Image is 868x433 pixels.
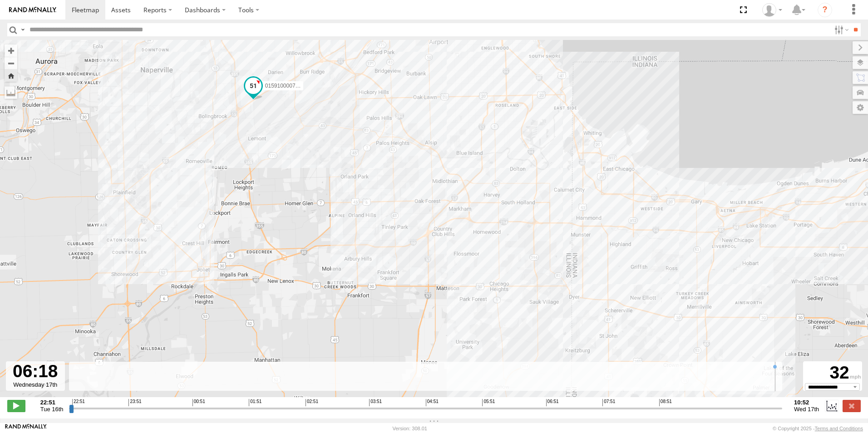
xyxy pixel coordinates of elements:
[773,426,863,431] div: © Copyright 2025 -
[5,69,17,82] button: Zoom Home
[5,424,47,433] a: Visit our Website
[794,406,819,413] span: Wed 17th Sep 2025
[482,399,495,406] span: 05:51
[602,399,615,406] span: 07:51
[794,399,819,406] strong: 10:52
[815,426,863,431] a: Terms and Conditions
[72,399,85,406] span: 22:51
[818,3,832,17] i: ?
[393,426,427,431] div: Version: 308.01
[369,399,382,406] span: 03:51
[265,83,311,89] span: 015910000722093
[40,406,64,413] span: Tue 16th Sep 2025
[192,399,205,406] span: 00:51
[7,400,25,412] label: Play/Stop
[249,399,261,406] span: 01:51
[426,399,439,406] span: 04:51
[128,399,141,406] span: 23:51
[19,23,26,36] label: Search Query
[831,23,850,36] label: Search Filter Options
[5,44,17,57] button: Zoom in
[853,101,868,114] label: Map Settings
[804,363,861,383] div: 32
[659,399,672,406] span: 08:51
[5,57,17,69] button: Zoom out
[40,399,64,406] strong: 22:51
[306,399,318,406] span: 02:51
[9,7,56,13] img: rand-logo.svg
[759,3,785,17] div: Ed Pruneda
[5,86,17,99] label: Measure
[546,399,559,406] span: 06:51
[843,400,861,412] label: Close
